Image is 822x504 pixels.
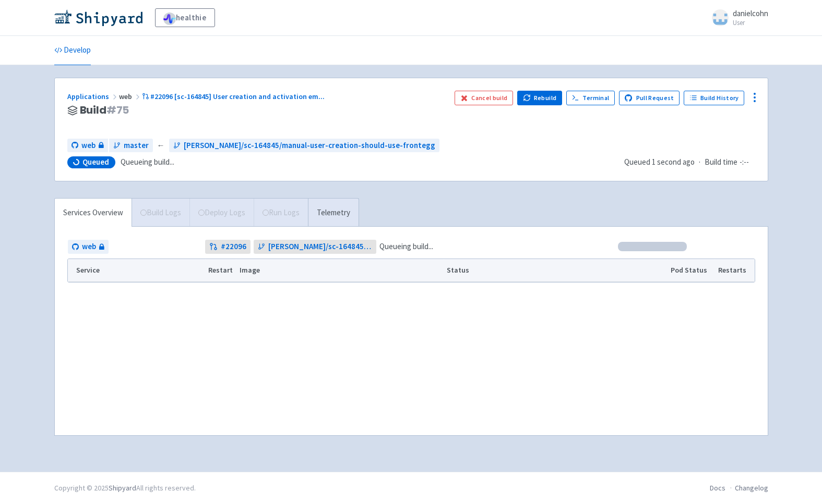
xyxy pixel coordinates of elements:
[517,91,562,105] button: Rebuild
[652,157,695,167] time: 1 second ago
[619,91,680,105] a: Pull Request
[444,259,667,282] th: Status
[124,140,149,152] span: master
[254,240,376,254] a: [PERSON_NAME]/sc-164845/manual-user-creation-should-use-frontegg
[81,140,96,152] span: web
[624,156,755,168] div: ·
[119,92,142,101] span: web
[706,9,768,26] a: danielcohn User
[624,157,695,167] span: Queued
[710,483,725,493] a: Docs
[705,156,737,168] span: Build time
[684,91,744,105] a: Build History
[55,199,132,227] a: Services Overview
[109,139,153,153] a: master
[157,140,165,152] span: ←
[155,8,215,27] a: healthie
[455,91,514,105] button: Cancel build
[54,483,196,494] div: Copyright © 2025 All rights reserved.
[379,241,433,253] span: Queueing build...
[68,240,109,254] a: web
[150,92,325,101] span: #22096 [sc-164845] User creation and activation em ...
[714,259,754,282] th: Restarts
[308,199,359,227] a: Telemetry
[236,259,443,282] th: Image
[733,19,768,26] small: User
[268,241,372,253] span: [PERSON_NAME]/sc-164845/manual-user-creation-should-use-frontegg
[221,241,246,253] strong: # 22096
[82,241,96,253] span: web
[67,92,119,101] a: Applications
[68,259,205,282] th: Service
[733,8,768,18] span: danielcohn
[169,139,439,153] a: [PERSON_NAME]/sc-164845/manual-user-creation-should-use-frontegg
[54,9,142,26] img: Shipyard logo
[142,92,327,101] a: #22096 [sc-164845] User creation and activation em...
[67,139,108,153] a: web
[205,240,251,254] a: #22096
[735,483,768,493] a: Changelog
[740,156,749,168] span: -:--
[566,91,615,105] a: Terminal
[121,156,174,168] span: Queueing build...
[80,104,129,116] span: Build
[205,259,236,282] th: Restart
[667,259,714,282] th: Pod Status
[82,157,109,167] span: Queued
[184,140,435,152] span: [PERSON_NAME]/sc-164845/manual-user-creation-should-use-frontegg
[109,483,136,493] a: Shipyard
[106,103,129,117] span: # 75
[54,36,91,65] a: Develop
